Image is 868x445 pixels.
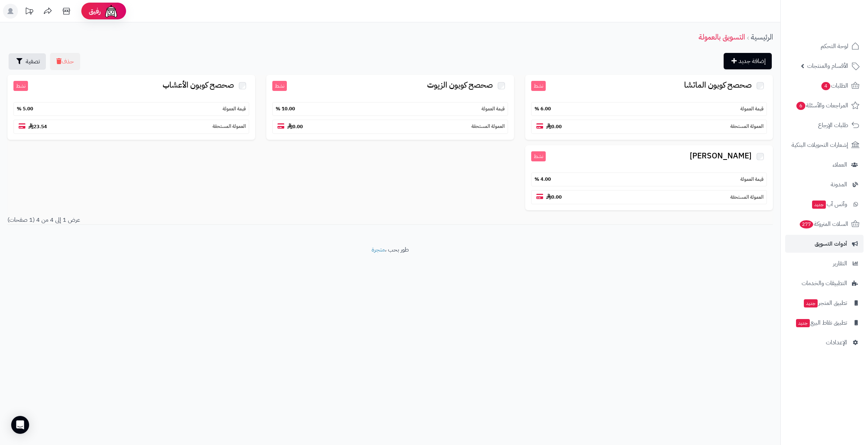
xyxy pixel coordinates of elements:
a: متجرة [372,245,385,254]
span: وآتس آب [811,199,847,209]
span: جديد [804,299,818,307]
a: تطبيق المتجرجديد [785,294,864,312]
span: 4 [821,82,830,90]
a: التقارير [785,255,864,272]
a: التطبيقات والخدمات [785,274,864,292]
div: Open Intercom Messenger [11,416,29,434]
span: العملاء [833,160,847,170]
a: السلات المتروكة277 [785,215,864,233]
span: لوحة التحكم [821,41,848,51]
span: صحصح كوبون الماتشا [684,79,752,91]
span: إشعارات التحويلات البنكية [792,140,848,150]
button: تصفية [9,53,46,70]
a: الرئيسية [751,31,773,42]
small: قيمة العمولة [740,105,764,113]
span: 0.00 [535,193,562,201]
small: العمولة المستحقة [730,194,764,201]
span: 4.00 % [535,176,551,183]
small: نشط [531,81,546,91]
small: قيمة العمولة [482,105,505,113]
span: التطبيقات والخدمات [802,278,847,288]
a: صحصح كوبون الماتشا نشط قيمة العمولة 6.00 % العمولة المستحقة 0.00 [525,75,773,140]
span: [PERSON_NAME] [690,150,752,162]
a: [PERSON_NAME] نشط قيمة العمولة 4.00 % العمولة المستحقة 0.00 [525,145,773,210]
button: حذف [50,53,80,70]
span: الطلبات [821,81,848,91]
span: 0.00 [535,123,562,130]
span: 6 [796,102,805,110]
img: ai-face.png [104,4,119,19]
a: الإعدادات [785,334,864,351]
span: صحصح كوبون الأعشاب [163,79,234,91]
span: 23.54 [17,123,47,130]
a: التسويق بالعمولة [699,31,745,42]
span: الأقسام والمنتجات [807,61,848,71]
small: العمولة المستحقة [730,123,764,130]
span: التقارير [833,258,847,269]
a: أدوات التسويق [785,235,864,253]
small: نشط [272,81,287,91]
a: صحصح كوبون الزيوت نشط قيمة العمولة 10.00 % العمولة المستحقة 0.00 [266,75,514,140]
a: إضافة جديد [724,53,772,69]
a: العملاء [785,156,864,174]
a: طلبات الإرجاع [785,116,864,134]
small: قيمة العمولة [740,176,764,183]
a: تحديثات المنصة [20,4,38,20]
a: تطبيق نقاط البيعجديد [785,314,864,332]
span: تطبيق نقاط البيع [795,318,847,328]
span: طلبات الإرجاع [818,120,848,130]
span: المدونة [831,179,847,190]
a: المراجعات والأسئلة6 [785,97,864,114]
small: نشط [531,151,546,162]
a: لوحة التحكم [785,37,864,55]
small: العمولة المستحقة [471,123,505,130]
span: جديد [796,319,810,327]
span: 5.00 % [17,105,33,113]
span: جديد [812,201,826,209]
a: إشعارات التحويلات البنكية [785,136,864,154]
span: 10.00 % [276,105,295,113]
small: العمولة المستحقة [213,123,246,130]
span: صحصح كوبون الزيوت [427,79,493,91]
a: وآتس آبجديد [785,195,864,213]
a: صحصح كوبون الأعشاب نشط قيمة العمولة 5.00 % العمولة المستحقة 23.54 [7,75,255,140]
a: المدونة [785,176,864,193]
span: رفيق [89,7,101,16]
span: الإعدادات [826,337,847,348]
span: 277 [800,220,813,228]
div: عرض 1 إلى 4 من 4 (1 صفحات) [2,216,390,224]
span: السلات المتروكة [799,219,848,229]
small: قيمة العمولة [223,105,246,113]
span: تصفية [26,57,40,66]
small: نشط [13,81,28,91]
span: المراجعات والأسئلة [796,100,848,111]
span: تطبيق المتجر [803,298,847,308]
span: أدوات التسويق [815,239,847,249]
span: 0.00 [276,123,303,130]
a: الطلبات4 [785,77,864,95]
span: 6.00 % [535,105,551,113]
